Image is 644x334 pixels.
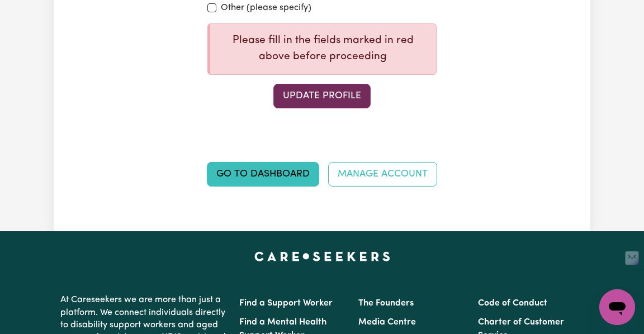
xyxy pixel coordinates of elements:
button: Update Profile [273,84,371,108]
p: Please fill in the fields marked in red above before proceeding [219,33,428,65]
a: Careseekers home page [254,251,390,260]
label: Other (please specify) [221,1,311,15]
a: Go to Dashboard [207,162,319,187]
iframe: Button to launch messaging window [599,289,635,325]
a: Code of Conduct [478,299,547,308]
a: Media Centre [358,318,416,327]
a: Manage Account [328,162,437,187]
a: The Founders [358,299,414,308]
a: Find a Support Worker [239,299,333,308]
